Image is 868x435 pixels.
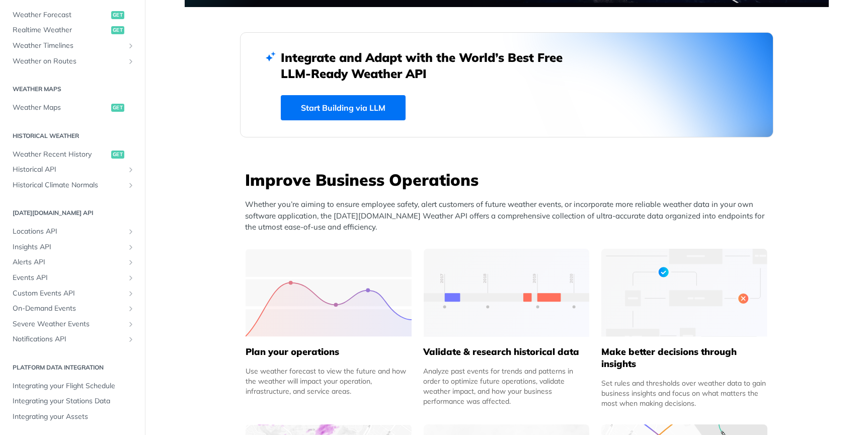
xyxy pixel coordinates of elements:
a: Alerts APIShow subpages for Alerts API [8,255,137,270]
span: Notifications API [13,334,124,344]
button: Show subpages for Locations API [127,228,135,236]
span: Locations API [13,227,124,237]
a: Realtime Weatherget [8,23,137,38]
button: Show subpages for Severe Weather Events [127,320,135,328]
span: Historical API [13,165,124,175]
button: Show subpages for Alerts API [127,258,135,266]
span: Realtime Weather [13,25,109,35]
button: Show subpages for Notifications API [127,335,135,343]
span: get [111,104,124,112]
span: Integrating your Flight Schedule [13,381,135,391]
span: Weather Timelines [13,41,124,51]
span: Weather Recent History [13,150,109,160]
a: Weather Mapsget [8,100,137,115]
button: Show subpages for Historical Climate Normals [127,181,135,189]
div: Set rules and thresholds over weather data to gain business insights and focus on what matters th... [601,378,767,408]
span: Weather Forecast [13,10,109,20]
a: Integrating your Stations Data [8,394,137,409]
h2: Weather Maps [8,85,137,94]
a: Weather on RoutesShow subpages for Weather on Routes [8,54,137,69]
a: Events APIShow subpages for Events API [8,270,137,285]
div: Use weather forecast to view the future and how the weather will impact your operation, infrastru... [246,366,412,396]
button: Show subpages for Insights API [127,243,135,251]
a: Integrating your Flight Schedule [8,379,137,394]
button: Show subpages for Weather on Routes [127,57,135,65]
a: Start Building via LLM [281,95,406,120]
h5: Validate & research historical data [423,346,589,358]
img: a22d113-group-496-32x.svg [601,249,767,337]
span: Weather Maps [13,103,109,113]
span: Historical Climate Normals [13,180,124,190]
span: get [111,26,124,34]
a: Historical APIShow subpages for Historical API [8,162,137,177]
img: 39565e8-group-4962x.svg [246,249,412,337]
button: Show subpages for Historical API [127,166,135,174]
span: Custom Events API [13,288,124,299]
span: Integrating your Assets [13,412,135,422]
img: 13d7ca0-group-496-2.svg [424,249,590,337]
button: Show subpages for On-Demand Events [127,305,135,313]
span: Events API [13,273,124,283]
a: Severe Weather EventsShow subpages for Severe Weather Events [8,317,137,332]
div: Analyze past events for trends and patterns in order to optimize future operations, validate weat... [423,366,589,406]
h3: Improve Business Operations [245,169,773,191]
span: Weather on Routes [13,56,124,66]
h2: [DATE][DOMAIN_NAME] API [8,208,137,217]
span: Alerts API [13,257,124,267]
button: Show subpages for Events API [127,274,135,282]
a: Notifications APIShow subpages for Notifications API [8,332,137,347]
span: Integrating your Stations Data [13,396,135,406]
h2: Platform DATA integration [8,363,137,372]
span: On-Demand Events [13,304,124,314]
span: get [111,151,124,159]
span: Severe Weather Events [13,319,124,329]
button: Show subpages for Custom Events API [127,289,135,298]
a: On-Demand EventsShow subpages for On-Demand Events [8,301,137,316]
h5: Plan your operations [246,346,412,358]
p: Whether you’re aiming to ensure employee safety, alert customers of future weather events, or inc... [245,199,773,233]
span: get [111,11,124,19]
a: Weather Forecastget [8,8,137,23]
span: Insights API [13,242,124,252]
h2: Integrate and Adapt with the World’s Best Free LLM-Ready Weather API [281,49,578,82]
a: Historical Climate NormalsShow subpages for Historical Climate Normals [8,178,137,193]
h2: Historical Weather [8,131,137,140]
button: Show subpages for Weather Timelines [127,42,135,50]
a: Integrating your Assets [8,409,137,424]
a: Locations APIShow subpages for Locations API [8,224,137,239]
a: Weather TimelinesShow subpages for Weather Timelines [8,38,137,53]
a: Insights APIShow subpages for Insights API [8,240,137,255]
h5: Make better decisions through insights [601,346,767,370]
a: Custom Events APIShow subpages for Custom Events API [8,286,137,301]
a: Weather Recent Historyget [8,147,137,162]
